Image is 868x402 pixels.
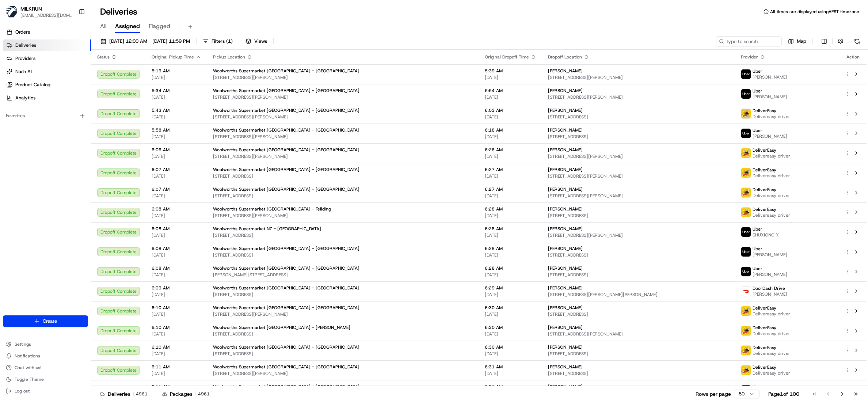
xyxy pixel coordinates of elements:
span: [DATE] [152,134,201,140]
span: [DATE] [152,331,201,337]
div: 4961 [195,391,212,397]
a: Analytics [3,92,91,104]
span: [DATE] [152,153,201,159]
span: 5:43 AM [152,107,201,113]
span: [PERSON_NAME] [753,74,787,80]
input: Type to search [716,36,782,46]
span: Deliveries [15,42,36,49]
span: 5:34 AM [152,88,201,94]
span: All [100,22,106,31]
span: [DATE] [485,371,536,376]
span: DeliverEasy [753,147,776,153]
span: [STREET_ADDRESS][PERSON_NAME] [213,153,473,159]
span: 6:18 AM [485,127,536,133]
span: [STREET_ADDRESS][PERSON_NAME] [548,173,729,179]
span: [PERSON_NAME] [548,246,583,251]
img: delivereasy_logo.png [741,148,751,158]
button: MILKRUNMILKRUN[EMAIL_ADDRESS][DOMAIN_NAME] [3,3,76,20]
span: Notifications [15,353,40,359]
span: Uber [753,68,762,74]
span: Woolworths Supermarket [GEOGRAPHIC_DATA] - [GEOGRAPHIC_DATA] [213,246,359,251]
span: 6:28 AM [485,226,536,232]
button: Settings [3,339,88,349]
a: Deliveries [3,39,91,51]
span: [DATE] [152,75,201,80]
span: Uber [753,384,762,390]
span: [STREET_ADDRESS] [548,213,729,219]
span: DeliverEasy [753,206,776,212]
span: 6:08 AM [152,265,201,271]
span: [DATE] [152,311,201,317]
span: Orders [15,29,30,35]
span: [DATE] [485,272,536,278]
span: DeliverEasy [753,325,776,331]
span: Woolworths Supermarket [GEOGRAPHIC_DATA] - [GEOGRAPHIC_DATA] [213,384,359,390]
img: uber-new-logo.jpeg [741,129,751,138]
span: [STREET_ADDRESS] [213,331,473,337]
span: Woolworths Supermarket [GEOGRAPHIC_DATA] - [GEOGRAPHIC_DATA] [213,147,359,153]
img: doordash_logo_v2.png [741,287,751,296]
span: Woolworths Supermarket [GEOGRAPHIC_DATA] - [GEOGRAPHIC_DATA] [213,364,359,370]
span: [STREET_ADDRESS][PERSON_NAME] [548,153,729,159]
span: [DATE] [152,232,201,238]
span: 6:08 AM [152,226,201,232]
div: Deliveries [100,390,150,398]
div: Action [845,54,861,60]
span: 6:30 AM [485,325,536,330]
span: Woolworths Supermarket [GEOGRAPHIC_DATA] - [GEOGRAPHIC_DATA] [213,167,359,172]
span: 6:10 AM [152,305,201,311]
span: [PERSON_NAME] [548,206,583,212]
div: Favorites [3,110,88,122]
span: [STREET_ADDRESS] [213,232,473,238]
p: Rows per page [696,390,731,398]
span: Settings [15,341,31,347]
button: Log out [3,386,88,396]
span: 6:26 AM [485,147,536,153]
span: Create [43,318,57,325]
span: [DATE] [152,94,201,100]
span: [STREET_ADDRESS] [548,114,729,120]
span: [DATE] [152,272,201,278]
span: 6:11 AM [152,364,201,370]
span: Woolworths Supermarket [GEOGRAPHIC_DATA] - [GEOGRAPHIC_DATA] [213,265,359,271]
span: 6:30 AM [485,305,536,311]
span: [STREET_ADDRESS] [548,371,729,376]
img: uber-new-logo.jpeg [741,247,751,257]
span: Delivereasy driver [753,212,790,218]
h1: Deliveries [100,6,137,18]
span: [DATE] [485,114,536,120]
span: [PERSON_NAME] [753,272,787,277]
span: Map [797,38,806,45]
span: Nash AI [15,68,32,75]
span: Delivereasy driver [753,370,790,376]
button: Map [785,36,810,46]
span: [DATE] [485,311,536,317]
span: [STREET_ADDRESS] [213,193,473,199]
img: uber-new-logo.jpeg [741,69,751,79]
span: 5:58 AM [152,127,201,133]
span: [DATE] [152,351,201,357]
button: Refresh [852,36,862,46]
img: uber-new-logo.jpeg [741,385,751,395]
span: 6:31 AM [485,384,536,390]
span: DeliverEasy [753,364,776,370]
span: 6:09 AM [152,285,201,291]
span: All times are displayed using AEST timezone [770,9,859,15]
span: [STREET_ADDRESS][PERSON_NAME] [548,232,729,238]
span: [STREET_ADDRESS][PERSON_NAME] [213,134,473,140]
span: ( 1 ) [226,38,233,45]
span: Flagged [149,22,170,31]
span: Delivereasy driver [753,331,790,337]
span: [STREET_ADDRESS] [548,134,729,140]
span: Chat with us! [15,365,41,371]
span: 6:28 AM [485,265,536,271]
span: Delivereasy driver [753,350,790,356]
span: [PERSON_NAME] [753,94,787,100]
span: 6:03 AM [485,107,536,113]
img: delivereasy_logo.png [741,306,751,316]
span: Uber [753,128,762,133]
span: DeliverEasy [753,167,776,173]
span: [PERSON_NAME] [548,186,583,192]
span: [PERSON_NAME] [548,305,583,311]
span: [DATE] [485,232,536,238]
